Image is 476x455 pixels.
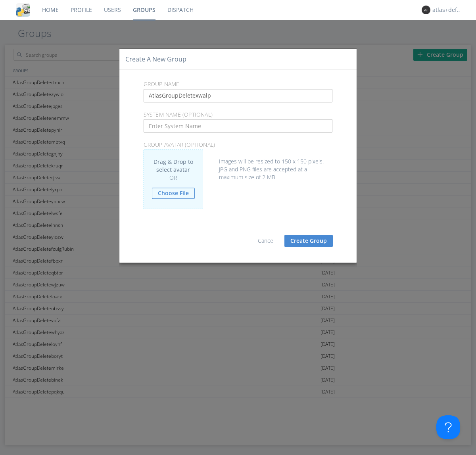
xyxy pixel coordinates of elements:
h4: Create a New Group [125,55,186,64]
p: System Name (optional) [138,110,339,119]
input: Enter System Name [144,119,333,132]
a: Choose File [152,188,195,199]
img: cddb5a64eb264b2086981ab96f4c1ba7 [16,3,30,17]
div: atlas+default+group [432,6,462,14]
img: 373638.png [422,6,430,14]
p: Group Avatar (optional) [138,140,339,149]
div: OR [152,174,195,182]
p: Group Name [138,80,339,89]
a: Cancel [258,237,274,244]
div: Images will be resized to 150 x 150 pixels. JPG and PNG files are accepted at a maximum size of 2... [144,150,333,181]
button: Create Group [284,235,333,247]
div: Drag & Drop to select avatar [144,150,203,209]
input: Enter Group Name [144,89,333,102]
